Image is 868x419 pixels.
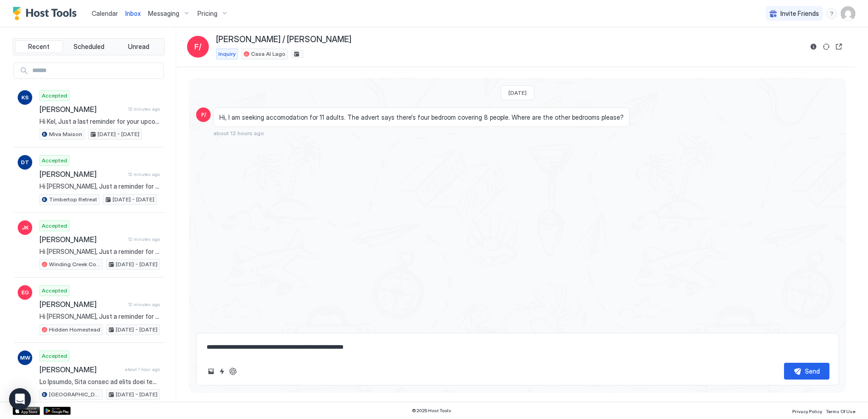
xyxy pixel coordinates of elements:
span: [PERSON_NAME] [39,300,124,309]
span: Hi [PERSON_NAME], Just a reminder for your upcoming stay at [GEOGRAPHIC_DATA]. I hope you are loo... [39,248,160,256]
span: © 2025 Host Tools [412,408,451,414]
span: 12 minutes ago [128,236,160,242]
span: Terms Of Use [826,409,855,414]
span: [DATE] [508,89,527,96]
button: Quick reply [217,366,227,377]
div: User profile [841,6,855,21]
span: Accepted [42,156,67,165]
span: [DATE] - [DATE] [113,195,154,204]
span: Accepted [42,92,67,100]
a: App Store [13,407,40,415]
span: Lo Ipsumdo, Sita consec ad elits doei tem inci utl etdo magn aliquaenima minim veni quis. Nos exe... [39,378,160,386]
button: Recent [15,40,63,53]
span: DT [21,158,29,166]
span: [PERSON_NAME] [39,365,121,374]
button: ChatGPT Auto Reply [227,366,238,377]
span: F/ [194,41,202,52]
span: EG [21,288,29,297]
span: [DATE] - [DATE] [116,260,158,268]
span: 12 minutes ago [128,171,160,177]
span: KS [21,93,29,102]
span: Timbertop Retreat [49,195,97,204]
span: Pricing [197,10,217,18]
button: Upload image [206,366,217,377]
span: Accepted [42,287,67,295]
button: Send [784,363,829,380]
span: Hi [PERSON_NAME], Just a reminder for your upcoming stay at [GEOGRAPHIC_DATA]! I hope you are loo... [39,312,160,321]
span: 12 minutes ago [128,302,160,307]
span: Inbox [125,10,141,17]
span: Miva Maison [49,130,82,138]
span: [DATE] - [DATE] [116,326,158,334]
a: Calendar [92,9,118,18]
button: Scheduled [65,40,113,53]
span: Hi Kel, Just a last reminder for your upcoming stay at [GEOGRAPHIC_DATA]! I hope you are looking ... [39,117,160,126]
span: JK [22,224,29,232]
span: Hi [PERSON_NAME], Just a reminder for your upcoming stay at [GEOGRAPHIC_DATA]! I hope you are loo... [39,182,160,190]
button: Sync reservation [821,41,832,52]
span: [PERSON_NAME] [39,105,124,114]
span: about 12 hours ago [213,130,264,136]
span: F/ [201,111,206,119]
span: Messaging [148,10,179,18]
span: Invite Friends [780,10,819,18]
span: Accepted [42,222,67,230]
span: Hi, I am seeking accomodation for 11 adults. The advert says there's four bedroom covering 8 peop... [219,113,624,122]
span: Casa Al Lago [251,50,286,58]
span: Recent [28,43,49,51]
span: Accepted [42,352,67,360]
span: [DATE] - [DATE] [116,390,158,399]
span: MW [20,354,30,362]
div: tab-group [13,38,165,55]
span: 12 minutes ago [128,106,160,112]
a: Host Tools Logo [13,7,81,20]
span: Unread [128,43,149,51]
button: Unread [114,40,163,53]
span: Hidden Homestead [49,326,100,334]
span: Scheduled [74,43,104,51]
span: Inquiry [218,50,236,58]
span: Calendar [92,10,118,17]
span: [PERSON_NAME] [39,170,124,179]
span: about 1 hour ago [125,366,160,372]
span: [PERSON_NAME] [39,235,124,244]
span: [GEOGRAPHIC_DATA] [49,390,100,399]
span: [DATE] - [DATE] [98,130,139,138]
a: Terms Of Use [826,406,855,415]
button: Open reservation [833,41,844,52]
a: Inbox [125,9,141,18]
a: Privacy Policy [792,406,822,415]
input: Input Field [29,63,163,78]
span: Privacy Policy [792,409,822,414]
div: Send [805,366,820,376]
div: menu [826,8,837,19]
span: [PERSON_NAME] / [PERSON_NAME] [216,34,351,45]
span: Winding Creek Cottage [49,260,100,268]
button: Reservation information [808,41,819,52]
a: Google Play Store [44,407,71,415]
div: Open Intercom Messenger [9,388,31,410]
